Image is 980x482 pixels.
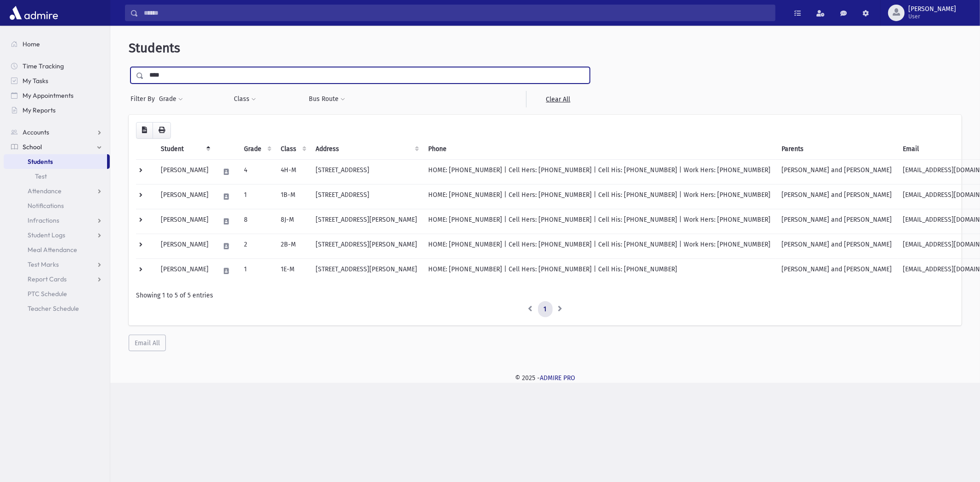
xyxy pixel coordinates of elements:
[155,258,214,283] td: [PERSON_NAME]
[310,258,423,283] td: [STREET_ADDRESS][PERSON_NAME]
[908,13,956,20] span: User
[275,139,310,160] th: Class: activate to sort column ascending
[238,209,275,234] td: 8
[540,374,575,382] a: ADMIRE PRO
[4,184,110,198] a: Attendance
[538,301,553,318] a: 1
[28,157,53,166] span: Students
[159,91,183,107] button: Grade
[28,187,62,195] span: Attendance
[23,77,48,85] span: My Tasks
[776,159,897,184] td: [PERSON_NAME] and [PERSON_NAME]
[238,184,275,209] td: 1
[4,213,110,228] a: Infractions
[28,290,67,298] span: PTC Schedule
[23,143,42,151] span: School
[155,209,214,234] td: [PERSON_NAME]
[4,59,110,73] a: Time Tracking
[233,91,256,107] button: Class
[136,291,954,300] div: Showing 1 to 5 of 5 entries
[238,159,275,184] td: 4
[4,140,110,154] a: School
[310,209,423,234] td: [STREET_ADDRESS][PERSON_NAME]
[238,139,275,160] th: Grade: activate to sort column ascending
[776,258,897,283] td: [PERSON_NAME] and [PERSON_NAME]
[4,125,110,140] a: Accounts
[23,91,74,100] span: My Appointments
[423,159,776,184] td: HOME: [PHONE_NUMBER] | Cell Hers: [PHONE_NUMBER] | Cell His: [PHONE_NUMBER] | Work Hers: [PHONE_N...
[275,159,310,184] td: 4H-M
[238,258,275,283] td: 1
[136,122,153,139] button: CSV
[423,258,776,283] td: HOME: [PHONE_NUMBER] | Cell Hers: [PHONE_NUMBER] | Cell His: [PHONE_NUMBER]
[275,184,310,209] td: 1B-M
[129,335,166,351] button: Email All
[526,91,590,107] a: Clear All
[28,202,64,210] span: Notifications
[28,304,79,313] span: Teacher Schedule
[309,91,346,107] button: Bus Route
[4,37,110,51] a: Home
[310,159,423,184] td: [STREET_ADDRESS]
[4,198,110,213] a: Notifications
[28,275,67,283] span: Report Cards
[238,234,275,258] td: 2
[776,139,897,160] th: Parents
[23,106,56,114] span: My Reports
[129,40,180,56] span: Students
[776,184,897,209] td: [PERSON_NAME] and [PERSON_NAME]
[310,184,423,209] td: [STREET_ADDRESS]
[4,103,110,118] a: My Reports
[4,73,110,88] a: My Tasks
[4,272,110,286] a: Report Cards
[155,234,214,258] td: [PERSON_NAME]
[908,6,956,13] span: [PERSON_NAME]
[155,139,214,160] th: Student: activate to sort column descending
[275,209,310,234] td: 8J-M
[310,139,423,160] th: Address: activate to sort column ascending
[155,184,214,209] td: [PERSON_NAME]
[28,260,59,269] span: Test Marks
[423,209,776,234] td: HOME: [PHONE_NUMBER] | Cell Hers: [PHONE_NUMBER] | Cell His: [PHONE_NUMBER] | Work Hers: [PHONE_N...
[153,122,171,139] button: Print
[776,209,897,234] td: [PERSON_NAME] and [PERSON_NAME]
[28,216,59,224] span: Infractions
[23,62,64,70] span: Time Tracking
[4,301,110,316] a: Teacher Schedule
[275,234,310,258] td: 2B-M
[4,257,110,272] a: Test Marks
[28,231,65,239] span: Student Logs
[423,184,776,209] td: HOME: [PHONE_NUMBER] | Cell Hers: [PHONE_NUMBER] | Cell His: [PHONE_NUMBER] | Work Hers: [PHONE_N...
[423,234,776,258] td: HOME: [PHONE_NUMBER] | Cell Hers: [PHONE_NUMBER] | Cell His: [PHONE_NUMBER] | Work Hers: [PHONE_N...
[155,159,214,184] td: [PERSON_NAME]
[4,88,110,103] a: My Appointments
[4,154,107,169] a: Students
[28,246,77,254] span: Meal Attendance
[4,242,110,257] a: Meal Attendance
[4,169,110,184] a: Test
[130,94,159,104] span: Filter By
[125,373,965,383] div: © 2025 -
[4,228,110,242] a: Student Logs
[310,234,423,258] td: [STREET_ADDRESS][PERSON_NAME]
[776,234,897,258] td: [PERSON_NAME] and [PERSON_NAME]
[23,40,40,48] span: Home
[23,128,49,136] span: Accounts
[138,5,775,21] input: Search
[4,286,110,301] a: PTC Schedule
[7,4,60,22] img: AdmirePro
[275,258,310,283] td: 1E-M
[423,139,776,160] th: Phone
